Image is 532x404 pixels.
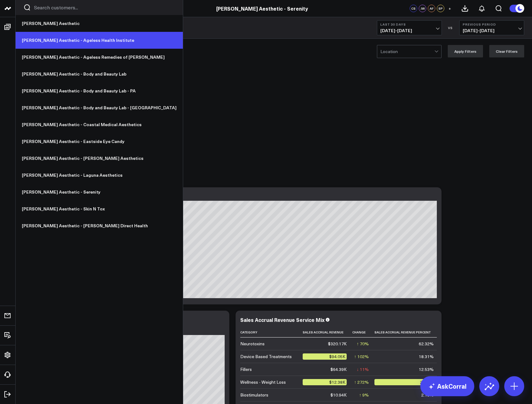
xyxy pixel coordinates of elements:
th: Change [352,327,374,337]
div: ↑ 9% [359,392,369,398]
a: [PERSON_NAME] Aesthetic - Body and Beauty Lab - [GEOGRAPHIC_DATA] [16,99,183,116]
div: ↓ 11% [357,366,369,372]
th: Category [240,327,303,337]
a: [PERSON_NAME] Aesthetic [16,15,183,32]
a: [PERSON_NAME] Aesthetic - Serenity [16,184,183,200]
div: Device Based Treatments [240,353,292,360]
a: [PERSON_NAME] Aesthetic - Eastside Eye Candy [16,133,183,150]
span: [DATE] - [DATE] [463,28,521,33]
a: [PERSON_NAME] Aesthetic - Ageless Health Institute [16,32,183,49]
div: ↑ 102% [354,353,369,360]
th: Sales Accrual Revenue Percent [374,327,439,337]
div: $64.39K [330,366,347,372]
button: Last 30 Days[DATE]-[DATE] [377,20,442,35]
div: 2.41% [374,379,434,385]
div: 18.31% [419,353,434,360]
div: CS [410,5,417,12]
span: + [448,6,451,11]
div: $94.05K [303,353,347,360]
a: [PERSON_NAME] Aesthetic - Serenity [216,5,308,12]
a: AskCorral [420,376,474,396]
div: Sales Accrual Revenue Service Mix [240,316,325,323]
a: [PERSON_NAME] Aesthetic - [PERSON_NAME] Aesthetics [16,150,183,167]
div: 12.53% [419,366,434,372]
span: [DATE] - [DATE] [380,28,438,33]
div: Neurotoxins [240,341,265,347]
a: [PERSON_NAME] Aesthetic - Skin N Tox [16,200,183,217]
a: [PERSON_NAME] Aesthetic - [PERSON_NAME] Direct Health [16,217,183,234]
div: VS [445,26,456,30]
b: Last 30 Days [380,22,438,26]
input: Search customers input [34,4,175,11]
div: JW [419,5,426,12]
div: $320.17K [328,341,347,347]
a: [PERSON_NAME] Aesthetic - Body and Beauty Lab - PA [16,82,183,99]
button: + [446,5,453,12]
div: AF [428,5,435,12]
a: [PERSON_NAME] Aesthetic - Laguna Aesthetics [16,167,183,184]
div: Fillers [240,366,252,372]
b: Previous Period [463,22,521,26]
button: Apply Filters [448,45,483,57]
div: ↑ 272% [354,379,369,385]
div: 62.32% [419,341,434,347]
a: [PERSON_NAME] Aesthetic - Ageless Remedies of [PERSON_NAME] [16,49,183,66]
div: ↑ 70% [357,341,369,347]
a: [PERSON_NAME] Aesthetic - Coastal Medical Aesthetics [16,116,183,133]
div: Wellness - Weight Loss [240,379,286,385]
button: Clear Filters [489,45,524,57]
button: Search customers button [23,4,31,11]
div: $10.94K [330,392,347,398]
div: $12.38K [303,379,347,385]
div: Biostimulators [240,392,268,398]
div: SP [437,5,444,12]
th: Sales Accrual Revenue [303,327,352,337]
button: Previous Period[DATE]-[DATE] [459,20,524,35]
a: [PERSON_NAME] Aesthetic - Body and Beauty Lab [16,66,183,82]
